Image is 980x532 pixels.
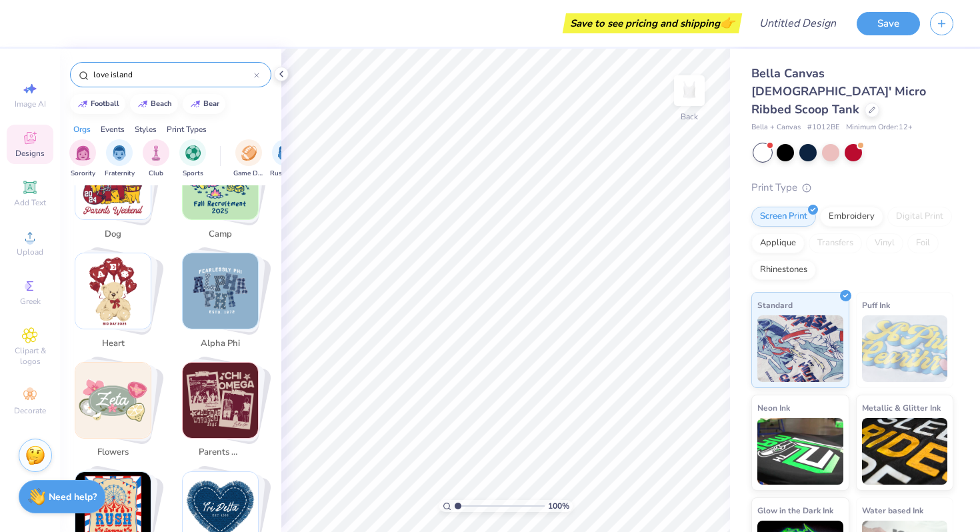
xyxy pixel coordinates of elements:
[183,363,258,438] img: parents weekend
[67,362,167,465] button: Stack Card Button flowers
[751,122,801,133] span: Bella + Canvas
[137,100,148,108] img: trend_line.gif
[91,100,119,107] div: football
[7,345,53,367] span: Clipart & logos
[105,139,135,179] div: filter for Fraternity
[278,145,293,161] img: Rush & Bid Image
[174,143,275,246] button: Stack Card Button camp
[105,139,135,179] button: filter button
[270,169,301,179] span: Rush & Bid
[75,363,151,438] img: flowers
[151,100,172,107] div: beach
[130,94,178,114] button: beach
[67,143,167,246] button: Stack Card Button dog
[757,315,843,382] img: Standard
[101,123,125,135] div: Events
[20,296,41,307] span: Greek
[112,145,127,161] img: Fraternity Image
[866,233,903,253] div: Vinyl
[149,145,163,161] img: Club Image
[241,145,257,161] img: Game Day Image
[751,65,926,117] span: Bella Canvas [DEMOGRAPHIC_DATA]' Micro Ribbed Scoop Tank
[190,100,201,108] img: trend_line.gif
[548,500,569,512] span: 100 %
[143,139,169,179] button: filter button
[233,139,264,179] div: filter for Game Day
[676,77,703,104] img: Back
[91,337,135,351] span: heart
[807,122,839,133] span: # 1012BE
[174,253,275,355] button: Stack Card Button alpha phi
[75,253,151,329] img: heart
[69,139,96,179] div: filter for Sorority
[751,207,816,227] div: Screen Print
[14,405,46,416] span: Decorate
[167,123,207,135] div: Print Types
[49,491,97,503] strong: Need help?
[862,315,948,382] img: Puff Ink
[681,111,698,123] div: Back
[820,207,883,227] div: Embroidery
[809,233,862,253] div: Transfers
[720,15,735,31] span: 👉
[73,123,91,135] div: Orgs
[757,503,833,517] span: Glow in the Dark Ink
[199,228,242,241] span: camp
[566,13,739,33] div: Save to see pricing and shipping
[15,148,45,159] span: Designs
[179,139,206,179] div: filter for Sports
[14,197,46,208] span: Add Text
[179,139,206,179] button: filter button
[907,233,939,253] div: Foil
[270,139,301,179] button: filter button
[17,247,43,257] span: Upload
[757,401,790,415] span: Neon Ink
[92,68,254,81] input: Try "Alpha"
[67,253,167,355] button: Stack Card Button heart
[862,503,923,517] span: Water based Ink
[135,123,157,135] div: Styles
[174,362,275,465] button: Stack Card Button parents weekend
[69,139,96,179] button: filter button
[185,145,201,161] img: Sports Image
[91,446,135,459] span: flowers
[233,169,264,179] span: Game Day
[751,180,953,195] div: Print Type
[71,169,95,179] span: Sorority
[757,418,843,485] img: Neon Ink
[203,100,219,107] div: bear
[199,446,242,459] span: parents weekend
[862,401,941,415] span: Metallic & Glitter Ink
[749,10,847,37] input: Untitled Design
[75,145,91,161] img: Sorority Image
[183,94,225,114] button: bear
[846,122,913,133] span: Minimum Order: 12 +
[183,169,203,179] span: Sports
[77,100,88,108] img: trend_line.gif
[199,337,242,351] span: alpha phi
[270,139,301,179] div: filter for Rush & Bid
[751,260,816,280] div: Rhinestones
[105,169,135,179] span: Fraternity
[70,94,125,114] button: football
[183,253,258,329] img: alpha phi
[862,298,890,312] span: Puff Ink
[143,139,169,179] div: filter for Club
[751,233,805,253] div: Applique
[862,418,948,485] img: Metallic & Glitter Ink
[233,139,264,179] button: filter button
[149,169,163,179] span: Club
[857,12,920,35] button: Save
[757,298,793,312] span: Standard
[91,228,135,241] span: dog
[887,207,952,227] div: Digital Print
[15,99,46,109] span: Image AI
